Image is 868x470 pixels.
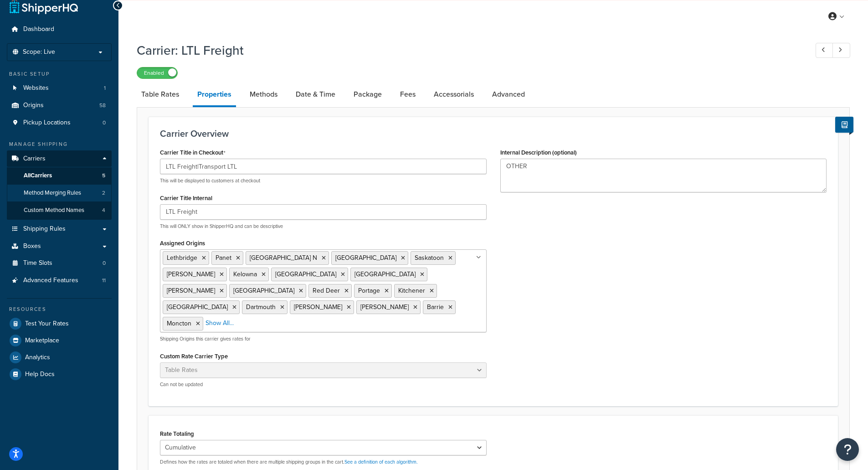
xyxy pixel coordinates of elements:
[23,243,41,250] span: Boxes
[816,43,833,58] a: Previous Record
[7,97,112,114] a: Origins58
[488,83,529,105] a: Advanced
[7,272,112,289] a: Advanced Features11
[335,253,396,263] span: [GEOGRAPHIC_DATA]
[160,240,205,247] label: Assigned Origins
[102,277,106,284] span: 11
[23,26,54,33] span: Dashboard
[23,48,55,56] span: Scope: Live
[360,302,409,312] span: [PERSON_NAME]
[358,286,380,295] span: Portage
[160,177,487,184] p: This will be displayed to customers at checkout
[160,353,228,360] label: Custom Rate Carrier Type
[137,67,177,78] label: Enabled
[216,253,231,263] span: Panet
[7,221,112,238] a: Shipping Rules
[832,43,850,58] a: Next Record
[344,458,418,465] a: See a definition of each algorithm.
[160,381,487,388] p: Can not be updated
[7,185,112,201] li: Method Merging Rules
[7,167,112,184] a: AllCarriers5
[233,286,294,295] span: [GEOGRAPHIC_DATA]
[835,117,853,133] button: Show Help Docs
[500,149,577,156] label: Internal Description (optional)
[160,149,226,156] label: Carrier Title in Checkout
[167,319,191,328] span: Moncton
[7,70,112,78] div: Basic Setup
[137,83,184,105] a: Table Rates
[25,354,50,362] span: Analytics
[102,172,105,180] span: 5
[103,259,106,267] span: 0
[354,269,416,279] span: [GEOGRAPHIC_DATA]
[160,336,487,342] p: Shipping Origins this carrier gives rates for
[160,129,827,139] h3: Carrier Overview
[104,84,106,92] span: 1
[167,253,197,263] span: Lethbridge
[429,83,478,105] a: Accessorials
[7,305,112,313] div: Resources
[137,41,799,59] h1: Carrier: LTL Freight
[836,438,859,461] button: Open Resource Center
[160,459,487,465] p: Defines how the rates are totaled when there are multiple shipping groups in the cart.
[167,286,215,295] span: [PERSON_NAME]
[102,207,105,214] span: 4
[205,319,234,328] a: Show All...
[167,302,228,312] span: [GEOGRAPHIC_DATA]
[25,371,55,378] span: Help Docs
[245,83,282,105] a: Methods
[7,255,112,272] li: Time Slots
[24,172,52,180] span: All Carriers
[250,253,317,263] span: [GEOGRAPHIC_DATA] N
[23,84,49,92] span: Websites
[233,269,257,279] span: Kelowna
[7,255,112,272] a: Time Slots0
[160,430,194,437] label: Rate Totaling
[23,155,46,163] span: Carriers
[291,83,340,105] a: Date & Time
[427,302,444,312] span: Barrie
[7,238,112,255] a: Boxes
[7,202,112,219] li: Custom Method Names
[7,140,112,148] div: Manage Shipping
[7,97,112,114] li: Origins
[24,207,84,214] span: Custom Method Names
[275,269,336,279] span: [GEOGRAPHIC_DATA]
[7,332,112,349] a: Marketplace
[7,21,112,38] a: Dashboard
[23,102,44,109] span: Origins
[23,259,52,267] span: Time Slots
[102,189,105,197] span: 2
[415,253,444,263] span: Saskatoon
[7,349,112,366] a: Analytics
[7,272,112,289] li: Advanced Features
[349,83,386,105] a: Package
[99,102,106,109] span: 58
[7,202,112,219] a: Custom Method Names4
[25,337,59,345] span: Marketplace
[24,189,81,197] span: Method Merging Rules
[398,286,425,295] span: Kitchener
[7,315,112,332] a: Test Your Rates
[500,159,827,192] textarea: OTHER
[7,80,112,97] li: Websites
[7,80,112,97] a: Websites1
[395,83,420,105] a: Fees
[7,114,112,131] li: Pickup Locations
[23,277,78,284] span: Advanced Features
[23,119,71,127] span: Pickup Locations
[7,366,112,382] a: Help Docs
[167,269,215,279] span: [PERSON_NAME]
[246,302,276,312] span: Dartmouth
[23,225,66,233] span: Shipping Rules
[25,320,69,328] span: Test Your Rates
[7,114,112,131] a: Pickup Locations0
[313,286,340,295] span: Red Deer
[7,150,112,220] li: Carriers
